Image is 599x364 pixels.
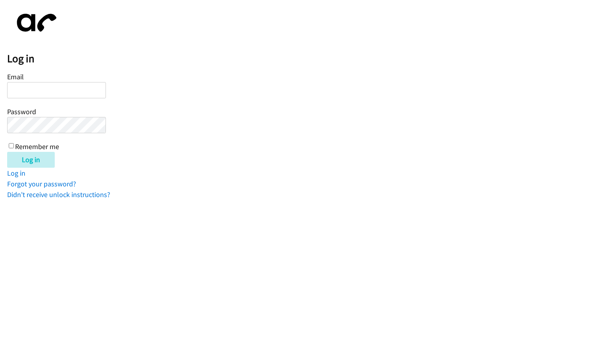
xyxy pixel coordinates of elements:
input: Log in [7,152,55,168]
label: Email [7,72,24,81]
a: Log in [7,169,25,178]
a: Didn't receive unlock instructions? [7,190,110,199]
img: aphone-8a226864a2ddd6a5e75d1ebefc011f4aa8f32683c2d82f3fb0802fe031f96514.svg [7,7,63,38]
a: Forgot your password? [7,179,76,188]
label: Remember me [15,142,59,151]
label: Password [7,107,36,116]
h2: Log in [7,52,599,65]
